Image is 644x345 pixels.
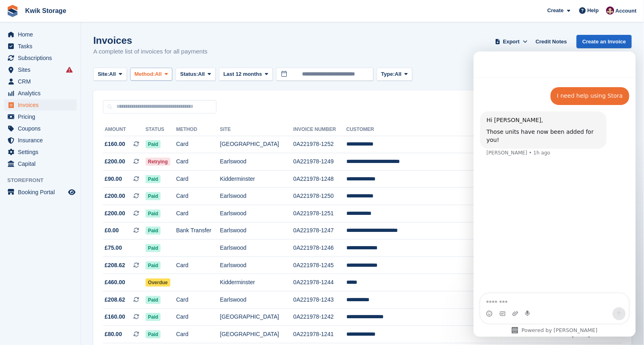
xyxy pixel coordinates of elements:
[105,261,125,270] span: £208.62
[547,6,564,15] span: Create
[220,153,294,171] td: Earlswood
[105,157,125,166] span: £200.00
[18,186,67,198] span: Booking Portal
[67,187,77,197] a: Preview store
[220,136,294,153] td: [GEOGRAPHIC_DATA]
[18,41,67,52] span: Tasks
[293,205,346,223] td: 0A221978-1251
[616,7,637,15] span: Account
[4,52,77,64] a: menu
[146,175,161,183] span: Paid
[4,158,77,169] a: menu
[532,35,570,48] a: Credit Notes
[176,153,220,171] td: Card
[293,222,346,240] td: 0A221978-1247
[18,76,67,87] span: CRM
[346,123,550,136] th: Customer
[4,64,77,75] a: menu
[220,240,294,257] td: Earlswood
[220,123,294,136] th: Site
[98,70,109,78] span: Site:
[588,6,599,15] span: Help
[18,146,67,158] span: Settings
[293,291,346,309] td: 0A221978-1243
[93,35,208,46] h1: Invoices
[503,38,520,46] span: Export
[146,227,161,235] span: Paid
[606,6,614,15] img: ellie tragonette
[146,192,161,200] span: Paid
[293,136,346,153] td: 0A221978-1252
[176,188,220,205] td: Card
[377,68,412,81] button: Type: All
[18,123,67,134] span: Coupons
[4,111,77,122] a: menu
[146,279,170,287] span: Overdue
[155,70,162,78] span: All
[176,136,220,153] td: Card
[4,146,77,158] a: menu
[146,313,161,321] span: Paid
[18,52,67,64] span: Subscriptions
[146,210,161,218] span: Paid
[293,309,346,326] td: 0A221978-1242
[105,296,125,304] span: £208.62
[4,41,77,52] a: menu
[176,309,220,326] td: Card
[223,70,262,78] span: Last 12 months
[474,51,636,337] iframe: Intercom live chat
[176,170,220,188] td: Card
[146,330,161,339] span: Paid
[220,291,294,309] td: Earlswood
[18,135,67,146] span: Insurance
[220,205,294,223] td: Earlswood
[66,66,73,73] i: Smart entry sync failures have occurred
[4,99,77,111] a: menu
[4,135,77,146] a: menu
[4,186,77,198] a: menu
[293,240,346,257] td: 0A221978-1246
[293,123,346,136] th: Invoice Number
[6,5,19,17] img: stora-icon-8386f47178a22dfd0bd8f6a31ec36ba5ce8667c1dd55bd0f319d3a0aa187defe.svg
[293,326,346,343] td: 0A221978-1241
[105,330,122,339] span: £80.00
[4,123,77,134] a: menu
[176,326,220,343] td: Card
[146,158,170,166] span: Retrying
[93,68,127,81] button: Site: All
[293,153,346,171] td: 0A221978-1249
[105,244,122,252] span: £75.00
[198,70,205,78] span: All
[220,257,294,274] td: Earlswood
[293,170,346,188] td: 0A221978-1248
[105,140,125,148] span: £160.00
[220,188,294,205] td: Earlswood
[105,175,122,183] span: £90.00
[105,209,125,218] span: £200.00
[146,140,161,148] span: Paid
[18,111,67,122] span: Pricing
[180,70,198,78] span: Status:
[109,70,116,78] span: All
[220,309,294,326] td: [GEOGRAPHIC_DATA]
[4,88,77,99] a: menu
[176,205,220,223] td: Card
[105,226,119,235] span: £0.00
[18,29,67,40] span: Home
[4,76,77,87] a: menu
[103,123,146,136] th: Amount
[219,68,273,81] button: Last 12 months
